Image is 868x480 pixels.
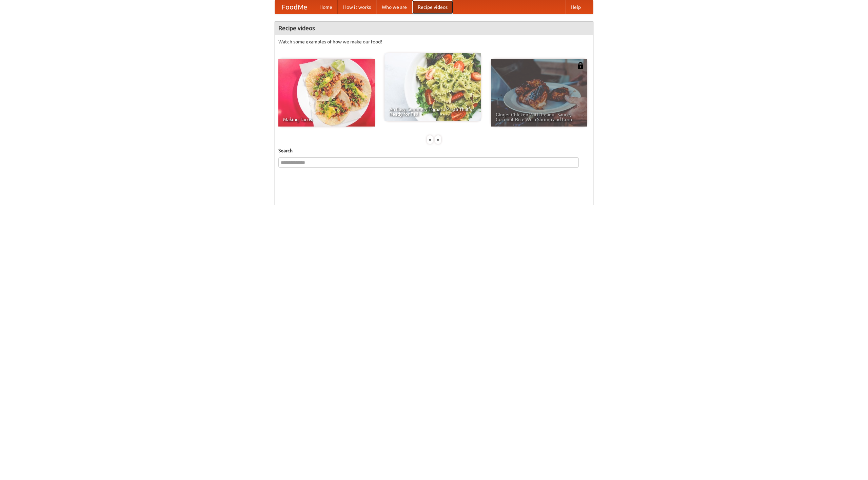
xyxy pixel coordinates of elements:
div: « [427,135,433,144]
h5: Search [278,147,590,154]
a: Home [314,0,338,14]
span: An Easy, Summery Tomato Pasta That's Ready for Fall [389,107,476,116]
a: Who we are [376,0,412,14]
a: Recipe videos [412,0,453,14]
span: Making Tacos [283,117,370,122]
img: 483408.png [577,62,584,69]
a: How it works [338,0,376,14]
h4: Recipe videos [275,21,593,35]
p: Watch some examples of how we make our food! [278,38,590,45]
a: Making Tacos [278,59,375,127]
div: » [435,135,441,144]
a: FoodMe [275,0,314,14]
a: An Easy, Summery Tomato Pasta That's Ready for Fall [384,53,481,121]
a: Help [565,0,586,14]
